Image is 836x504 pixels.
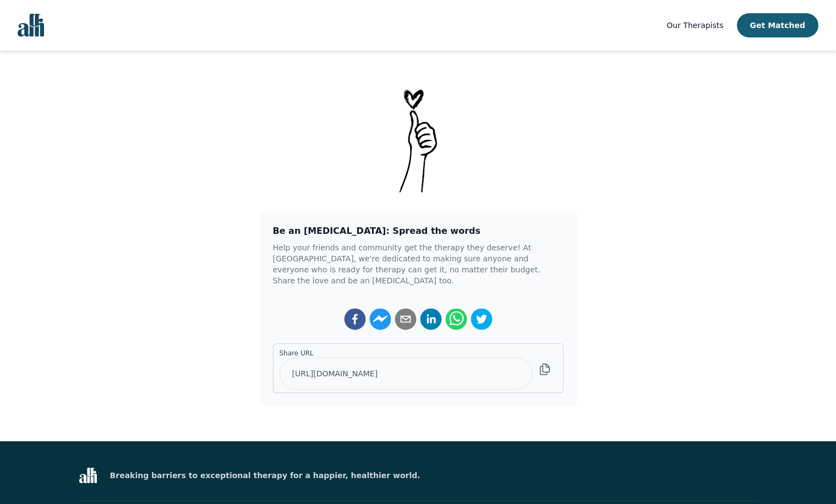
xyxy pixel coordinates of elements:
button: Get Matched [737,13,818,37]
span: Our Therapists [666,21,723,30]
img: Alli Therapy [79,468,97,483]
p: Help your friends and community get the therapy they deserve! At [GEOGRAPHIC_DATA], we're dedicat... [273,242,564,286]
img: alli logo [18,14,44,37]
button: linkedin [420,308,442,330]
button: email [395,308,417,330]
img: Thank-You-_1_uatste.png [390,86,446,194]
button: facebook [344,308,366,330]
button: whatsapp [445,308,467,330]
button: twitter [471,308,493,330]
button: facebookmessenger [369,308,391,330]
p: Breaking barriers to exceptional therapy for a happier, healthier world. [97,470,420,481]
a: Our Therapists [666,19,723,32]
h3: Be an [MEDICAL_DATA]: Spread the words [273,224,564,238]
label: Share URL [280,349,533,358]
